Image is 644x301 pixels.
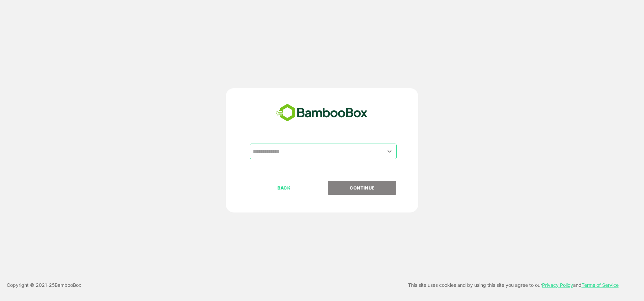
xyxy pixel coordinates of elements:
button: BACK [250,181,318,195]
p: This site uses cookies and by using this site you agree to our and [408,281,619,289]
img: bamboobox [272,102,371,124]
button: CONTINUE [328,181,396,195]
p: BACK [250,184,318,192]
p: Copyright © 2021- 25 BambooBox [7,281,81,289]
button: Open [385,147,394,156]
a: Terms of Service [582,282,619,288]
a: Privacy Policy [542,282,573,288]
p: CONTINUE [328,184,396,192]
